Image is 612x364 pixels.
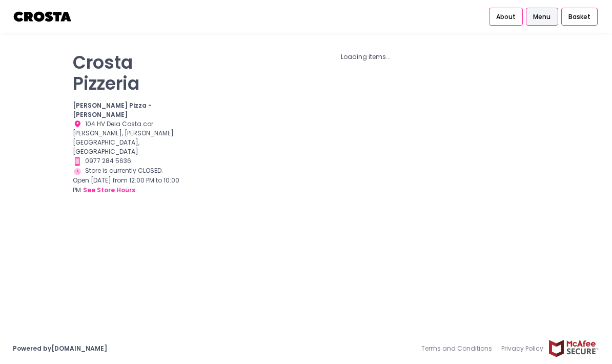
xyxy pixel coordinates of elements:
span: Menu [533,12,550,22]
a: About [489,8,523,26]
span: Basket [568,12,590,22]
p: Crosta Pizzeria [73,52,180,95]
div: Loading items... [193,52,539,62]
a: Powered by[DOMAIN_NAME] [13,344,107,353]
b: [PERSON_NAME] Pizza - [PERSON_NAME] [73,101,152,119]
img: mcafee-secure [548,339,599,357]
button: see store hours [83,185,136,195]
div: 104 HV Dela Costa cor [PERSON_NAME], [PERSON_NAME][GEOGRAPHIC_DATA], [GEOGRAPHIC_DATA] [73,119,180,157]
a: Privacy Policy [497,339,548,358]
img: logo [13,8,73,26]
div: 0977 284 5636 [73,156,180,166]
a: Terms and Conditions [421,339,497,358]
a: Menu [526,8,558,26]
div: Store is currently CLOSED. Open [DATE] from 12:00 PM to 10:00 PM [73,166,180,195]
span: About [496,12,516,22]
